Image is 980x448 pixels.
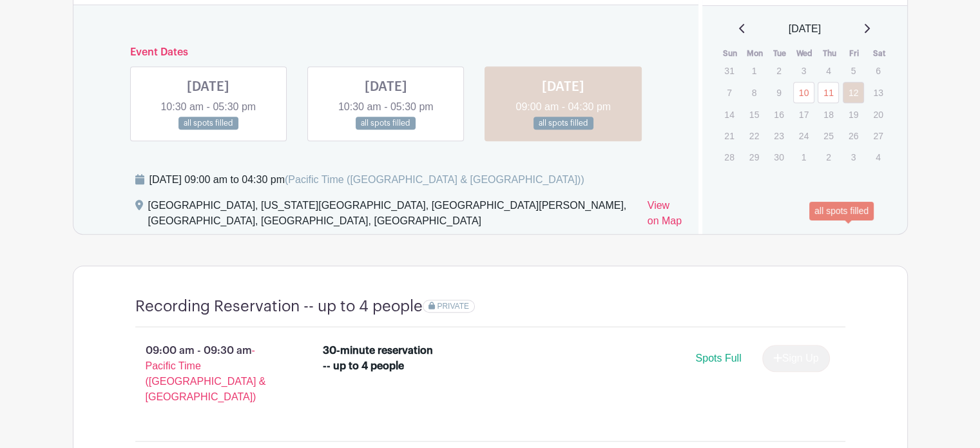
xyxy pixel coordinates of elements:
[843,104,864,124] p: 19
[120,46,653,59] h6: Event Dates
[818,104,839,124] p: 18
[818,126,839,146] p: 25
[789,21,821,37] span: [DATE]
[843,126,864,146] p: 26
[146,345,266,402] span: - Pacific Time ([GEOGRAPHIC_DATA] & [GEOGRAPHIC_DATA])
[135,297,423,316] h4: Recording Reservation -- up to 4 people
[718,104,740,124] p: 14
[793,147,814,167] p: 1
[285,174,584,185] span: (Pacific Time ([GEOGRAPHIC_DATA] & [GEOGRAPHIC_DATA]))
[793,47,818,60] th: Wed
[842,47,867,60] th: Fri
[867,147,889,167] p: 4
[744,147,765,167] p: 29
[818,82,839,103] a: 11
[867,104,889,124] p: 20
[867,83,889,102] p: 13
[743,47,768,60] th: Mon
[648,198,683,234] a: View on Map
[793,126,814,146] p: 24
[695,353,741,364] span: Spots Full
[867,61,889,81] p: 6
[744,61,765,81] p: 1
[818,61,839,81] p: 4
[843,61,864,81] p: 5
[843,82,864,103] a: 12
[867,126,889,146] p: 27
[718,83,740,102] p: 7
[437,302,469,311] span: PRIVATE
[744,126,765,146] p: 22
[809,201,874,220] div: all spots filled
[817,47,842,60] th: Thu
[768,104,789,124] p: 16
[768,83,789,102] p: 9
[744,83,765,102] p: 8
[793,104,814,124] p: 17
[323,343,434,374] div: 30-minute reservation -- up to 4 people
[867,47,892,60] th: Sat
[115,338,303,410] p: 09:00 am - 09:30 am
[744,104,765,124] p: 15
[148,198,637,234] div: [GEOGRAPHIC_DATA], [US_STATE][GEOGRAPHIC_DATA], [GEOGRAPHIC_DATA][PERSON_NAME], [GEOGRAPHIC_DATA]...
[768,61,789,81] p: 2
[149,172,584,188] div: [DATE] 09:00 am to 04:30 pm
[768,147,789,167] p: 30
[768,126,789,146] p: 23
[818,147,839,167] p: 2
[843,147,864,167] p: 3
[793,82,814,103] a: 10
[767,47,793,60] th: Tue
[718,47,743,60] th: Sun
[718,61,740,81] p: 31
[793,61,814,81] p: 3
[718,147,740,167] p: 28
[718,126,740,146] p: 21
